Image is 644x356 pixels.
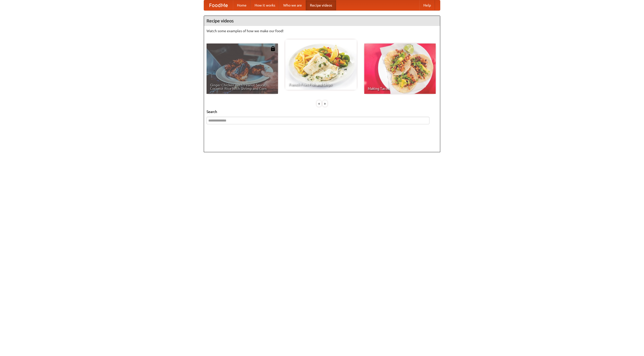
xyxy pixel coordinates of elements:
a: Help [419,0,435,10]
a: Home [233,0,251,10]
a: FoodMe [204,0,233,10]
a: Recipe videos [306,0,336,10]
span: Making Tacos [368,87,432,90]
span: French Fries Fish and Chips [289,83,353,86]
a: How it works [251,0,279,10]
a: Who we are [279,0,306,10]
h4: Recipe videos [204,16,440,26]
div: « [317,100,321,107]
div: » [323,100,327,107]
p: Watch some examples of how we make our food! [207,28,437,33]
img: 483408.png [270,46,275,51]
h5: Search [207,109,437,114]
a: Making Tacos [364,44,436,94]
a: French Fries Fish and Chips [285,39,357,90]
